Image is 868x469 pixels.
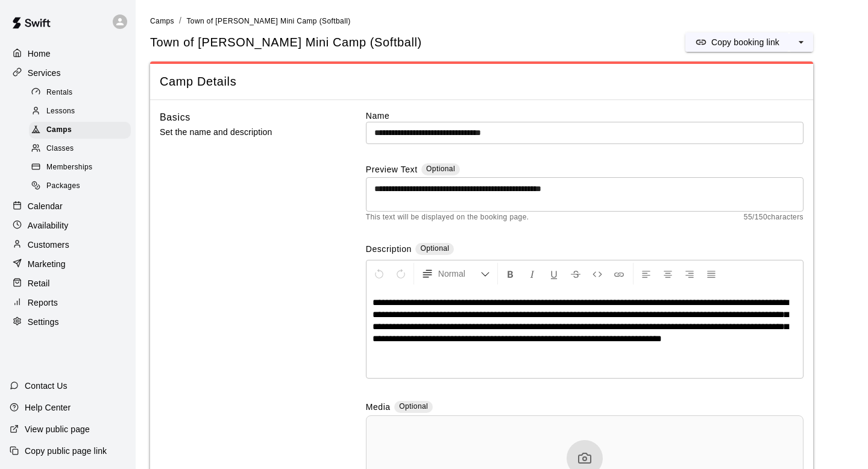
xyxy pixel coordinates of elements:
[366,110,804,122] label: Name
[10,197,126,215] a: Calendar
[29,140,131,157] div: Classes
[10,64,126,82] a: Services
[29,177,136,196] a: Packages
[417,263,495,285] button: Formatting Options
[10,216,126,234] a: Availability
[46,87,73,99] span: Rentals
[685,33,813,52] div: split button
[438,268,480,280] span: Normal
[46,105,75,118] span: Lessons
[391,263,411,285] button: Redo
[522,263,542,285] button: Format Italics
[29,140,136,159] a: Classes
[565,263,586,285] button: Format Strikethrough
[150,17,174,25] span: Camps
[366,212,529,224] span: This text will be displayed on the booking page.
[10,45,126,63] a: Home
[29,83,136,102] a: Rentals
[10,294,126,312] a: Reports
[150,16,174,25] a: Camps
[46,162,92,174] span: Memberships
[25,445,107,457] p: Copy public page link
[150,34,422,51] h5: Town of [PERSON_NAME] Mini Camp (Softball)
[789,33,813,52] button: select merge strategy
[399,402,428,411] span: Optional
[160,110,190,125] h6: Basics
[679,263,700,285] button: Right Align
[658,263,678,285] button: Center Align
[28,48,51,60] p: Home
[685,33,789,52] button: Copy booking link
[29,84,131,101] div: Rentals
[636,263,656,285] button: Left Align
[29,121,136,140] a: Camps
[366,401,391,415] label: Media
[28,297,58,309] p: Reports
[29,159,136,177] a: Memberships
[711,36,779,48] p: Copy booking link
[500,263,521,285] button: Format Bold
[744,212,804,224] span: 55 / 150 characters
[609,263,629,285] button: Insert Link
[544,263,564,285] button: Format Underline
[46,180,80,192] span: Packages
[10,274,126,292] a: Retail
[25,401,71,414] p: Help Center
[366,163,418,177] label: Preview Text
[25,423,90,435] p: View public page
[186,17,350,25] span: Town of [PERSON_NAME] Mini Camp (Softball)
[160,74,804,90] span: Camp Details
[28,239,69,251] p: Customers
[426,165,455,173] span: Optional
[10,236,126,254] a: Customers
[46,143,74,155] span: Classes
[29,102,136,121] a: Lessons
[28,277,50,289] p: Retail
[29,178,131,195] div: Packages
[29,159,131,176] div: Memberships
[587,263,608,285] button: Insert Code
[28,219,69,231] p: Availability
[29,103,131,120] div: Lessons
[420,244,449,253] span: Optional
[10,313,126,331] a: Settings
[179,14,181,27] li: /
[25,380,68,392] p: Contact Us
[10,255,126,273] a: Marketing
[150,14,854,28] nav: breadcrumb
[28,258,66,270] p: Marketing
[46,124,72,136] span: Camps
[701,263,722,285] button: Justify Align
[28,67,61,79] p: Services
[160,125,327,140] p: Set the name and description
[28,316,59,328] p: Settings
[29,122,131,139] div: Camps
[369,263,389,285] button: Undo
[366,243,412,257] label: Description
[28,200,63,212] p: Calendar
